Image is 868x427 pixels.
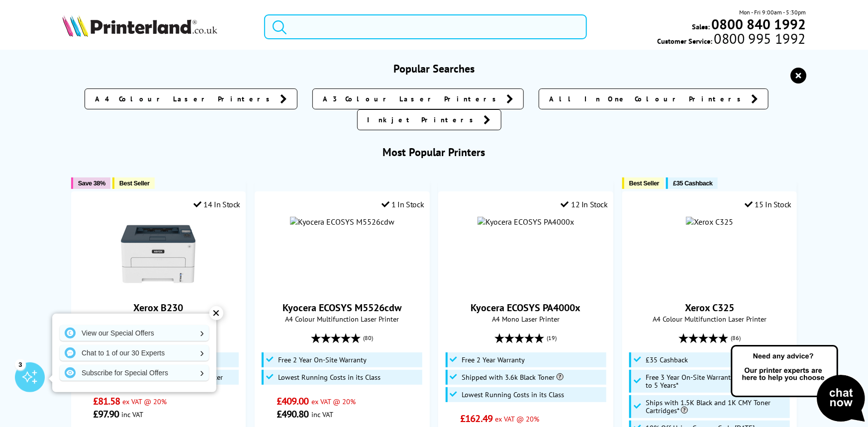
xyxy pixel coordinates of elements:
a: Inkjet Printers [357,109,501,130]
a: Kyocera ECOSYS M5526cdw [283,301,401,314]
img: Printerland Logo [62,15,217,37]
h3: Popular Searches [62,62,806,76]
button: Best Seller [622,177,665,189]
a: Xerox B230 [133,301,183,314]
span: £162.49 [460,412,492,425]
a: All In One Colour Printers [539,88,769,109]
button: £35 Cashback [666,177,717,189]
img: Kyocera ECOSYS PA4000x [478,217,574,227]
a: 0800 840 1992 [710,19,806,29]
span: 0800 995 1992 [713,34,806,43]
span: £35 Cashback [646,356,688,364]
span: Save 38% [78,179,105,187]
span: £81.58 [93,395,120,408]
span: £409.00 [277,395,309,408]
span: A4 Colour Multifunction Laser Printer [260,314,424,324]
div: 14 In Stock [193,199,240,209]
div: ✕ [209,306,223,320]
img: Kyocera ECOSYS M5526cdw [290,217,394,227]
a: Chat to 1 of our 30 Experts [60,345,209,361]
span: ex VAT @ 20% [495,414,539,424]
span: All In One Colour Printers [549,94,746,104]
img: Xerox C325 [686,217,733,227]
a: Printerland Logo [62,15,252,39]
img: Open Live Chat window [729,343,868,425]
a: A4 Colour Laser Printers [85,88,297,109]
a: Xerox C325 [685,301,734,314]
div: 1 In Stock [382,199,424,209]
span: inc VAT [121,410,143,419]
span: Lowest Running Costs in its Class [462,391,565,399]
img: Xerox B230 [121,217,195,291]
span: Best Seller [119,179,150,187]
span: £490.80 [277,408,309,421]
a: Xerox B230 [121,283,195,293]
span: A4 Mono Laser Printer [444,314,607,324]
div: 3 [15,359,26,370]
span: A4 Colour Multifunction Laser Printer [628,314,791,324]
span: £97.90 [93,408,119,421]
span: (19) [547,329,557,347]
span: (86) [731,329,741,347]
span: Mon - Fri 9:00am - 5:30pm [739,7,806,17]
h3: Most Popular Printers [62,145,806,159]
span: inc VAT [311,410,333,419]
span: Shipped with 3.6k Black Toner [462,373,564,381]
span: Free 3 Year On-Site Warranty and Extend up to 5 Years* [646,373,787,389]
a: Kyocera ECOSYS PA4000x [471,301,581,314]
a: Subscribe for Special Offers [60,365,209,381]
span: £35 Cashback [673,179,712,187]
span: Lowest Running Costs in its Class [278,373,381,381]
span: Ships with 1.5K Black and 1K CMY Toner Cartridges* [646,399,787,415]
span: Sales: [692,22,710,31]
span: ex VAT @ 20% [311,397,356,406]
span: Free 2 Year Warranty [462,356,525,364]
a: View our Special Offers [60,325,209,341]
span: Customer Service: [658,34,806,46]
a: A3 Colour Laser Printers [312,88,524,109]
span: Inkjet Printers [368,115,479,125]
div: 15 In Stock [745,199,791,209]
input: Search product or brand [264,14,587,39]
div: 12 In Stock [561,199,608,209]
span: A3 Colour Laser Printers [323,94,501,104]
button: Save 38% [71,177,110,189]
span: ex VAT @ 20% [122,397,167,406]
span: Free 2 Year On-Site Warranty [278,356,367,364]
span: A4 Colour Laser Printers [95,94,275,104]
button: Best Seller [112,177,155,189]
span: Best Seller [629,179,660,187]
b: 0800 840 1992 [711,15,806,33]
span: (80) [363,329,373,347]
